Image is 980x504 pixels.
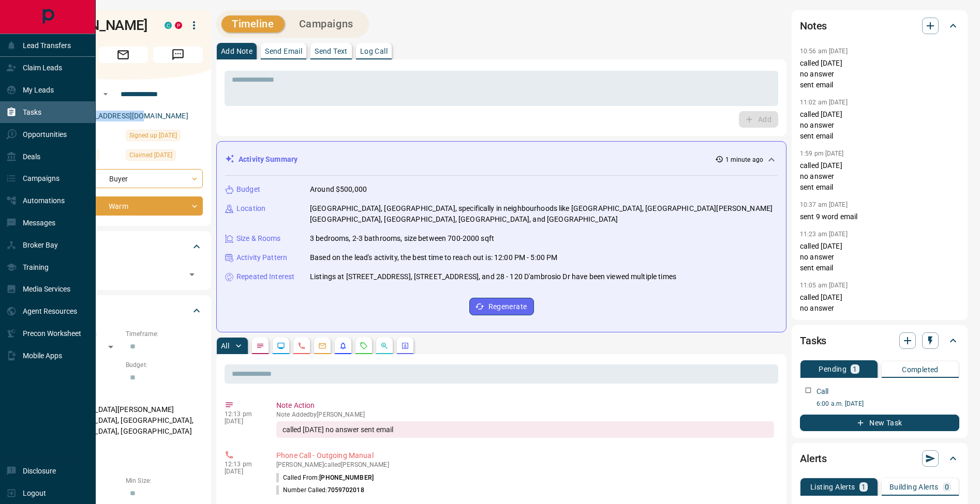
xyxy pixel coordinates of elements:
[43,445,203,454] p: Motivation:
[256,342,264,350] svg: Notes
[43,234,203,259] div: Tags
[225,150,778,169] div: Activity Summary1 minute ago
[800,282,848,289] p: 11:05 am [DATE]
[310,203,778,225] p: [GEOGRAPHIC_DATA], [GEOGRAPHIC_DATA], specifically in neighbourhoods like [GEOGRAPHIC_DATA], [GEO...
[236,271,294,282] p: Repeated Interest
[800,109,959,142] p: called [DATE] no answer sent email
[800,450,827,467] h2: Alerts
[276,400,774,411] p: Note Action
[902,366,939,373] p: Completed
[221,342,229,349] p: All
[298,342,306,350] svg: Calls
[310,184,367,195] p: Around $500,000
[239,154,298,165] p: Activity Summary
[800,13,959,38] div: Notes
[276,421,774,438] div: called [DATE] no answer sent email
[315,48,348,55] p: Send Text
[380,342,389,350] svg: Opportunities
[129,150,172,160] span: Claimed [DATE]
[318,342,326,350] svg: Emails
[816,386,829,397] p: Call
[126,360,203,370] p: Budget:
[225,418,261,425] p: [DATE]
[98,47,148,63] span: Email
[819,365,847,373] p: Pending
[236,184,260,195] p: Budget
[945,483,949,491] p: 0
[126,329,203,339] p: Timeframe:
[800,446,959,471] div: Alerts
[800,99,848,106] p: 11:02 am [DATE]
[800,58,959,90] p: called [DATE] no answer sent email
[810,483,855,491] p: Listing Alerts
[328,486,364,494] span: 7059702018
[276,461,774,468] p: [PERSON_NAME] called [PERSON_NAME]
[43,401,203,440] p: [GEOGRAPHIC_DATA][PERSON_NAME][GEOGRAPHIC_DATA], [GEOGRAPHIC_DATA], [GEOGRAPHIC_DATA], [GEOGRAPHI...
[800,18,827,34] h2: Notes
[276,450,774,461] p: Phone Call - Outgoing Manual
[800,231,848,238] p: 11:23 am [DATE]
[800,150,844,157] p: 1:59 pm [DATE]
[310,271,676,282] p: Listings at [STREET_ADDRESS], [STREET_ADDRESS], and 28 - 120 D'ambrosio Dr have been viewed multi...
[221,16,285,33] button: Timeline
[800,160,959,193] p: called [DATE] no answer sent email
[360,48,388,55] p: Log Call
[289,16,364,33] button: Campaigns
[126,476,203,485] p: Min Size:
[725,155,763,164] p: 1 minute ago
[99,88,112,100] button: Open
[225,410,261,418] p: 12:13 pm
[236,233,281,244] p: Size & Rooms
[276,485,364,495] p: Number Called:
[853,365,857,373] p: 1
[43,392,203,401] p: Areas Searched:
[800,332,826,349] h2: Tasks
[71,112,188,120] a: [EMAIL_ADDRESS][DOMAIN_NAME]
[339,342,347,350] svg: Listing Alerts
[800,241,959,273] p: called [DATE] no answer sent email
[43,298,203,323] div: Criteria
[319,474,374,481] span: [PHONE_NUMBER]
[310,233,494,244] p: 3 bedrooms, 2-3 bathrooms, size between 700-2000 sqft
[165,22,172,29] div: condos.ca
[276,473,374,482] p: Called From:
[276,411,774,418] p: Note Added by [PERSON_NAME]
[175,22,182,29] div: property.ca
[153,47,203,63] span: Message
[43,169,203,188] div: Buyer
[360,342,368,350] svg: Requests
[129,130,177,141] span: Signed up [DATE]
[401,342,409,350] svg: Agent Actions
[126,130,203,144] div: Mon Jan 30 2023
[126,149,203,164] div: Mon Jan 30 2023
[310,252,557,263] p: Based on the lead's activity, the best time to reach out is: 12:00 PM - 5:00 PM
[236,252,287,263] p: Activity Pattern
[236,203,265,214] p: Location
[800,48,848,55] p: 10:56 am [DATE]
[800,292,959,325] p: called [DATE] no answer sent email
[862,483,866,491] p: 1
[225,468,261,475] p: [DATE]
[800,201,848,208] p: 10:37 am [DATE]
[265,48,302,55] p: Send Email
[800,211,959,222] p: sent 9 word email
[800,415,959,431] button: New Task
[469,298,534,315] button: Regenerate
[43,196,203,216] div: Warm
[185,267,199,282] button: Open
[816,399,959,408] p: 6:00 a.m. [DATE]
[800,328,959,353] div: Tasks
[277,342,285,350] svg: Lead Browsing Activity
[43,17,149,34] h1: [PERSON_NAME]
[221,48,253,55] p: Add Note
[889,483,939,491] p: Building Alerts
[225,461,261,468] p: 12:13 pm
